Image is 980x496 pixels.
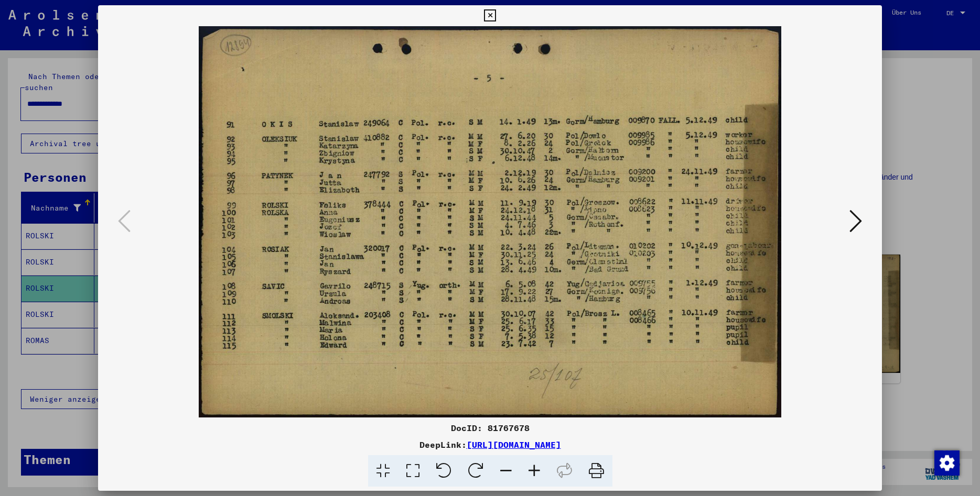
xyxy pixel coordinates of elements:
img: 001.jpg [134,26,846,417]
a: [URL][DOMAIN_NAME] [467,439,561,450]
div: Zustimmung ändern [934,450,959,475]
div: DocID: 81767678 [98,422,882,434]
div: DeepLink: [98,438,882,451]
img: Zustimmung ändern [934,450,960,476]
